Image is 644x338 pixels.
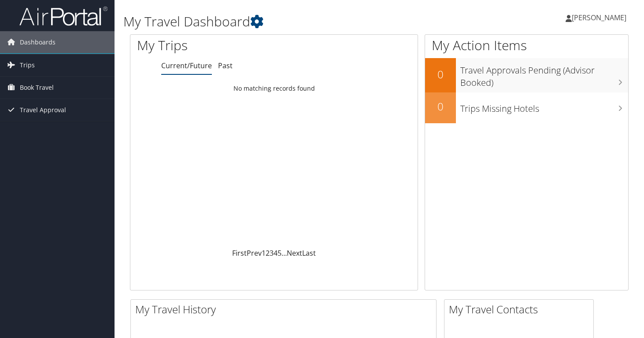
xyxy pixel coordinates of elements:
[460,60,628,89] h3: Travel Approvals Pending (Advisor Booked)
[566,4,635,31] a: [PERSON_NAME]
[449,302,593,317] h2: My Travel Contacts
[460,98,628,115] h3: Trips Missing Hotels
[135,302,436,317] h2: My Travel History
[270,248,274,258] a: 3
[20,31,56,53] span: Dashboards
[130,81,418,96] td: No matching records found
[20,99,66,121] span: Travel Approval
[20,77,54,99] span: Book Travel
[274,248,278,258] a: 4
[425,36,628,55] h1: My Action Items
[20,54,35,76] span: Trips
[247,248,262,258] a: Prev
[19,6,107,26] img: airportal-logo.png
[572,13,626,22] span: [PERSON_NAME]
[425,92,628,123] a: 0Trips Missing Hotels
[232,248,247,258] a: First
[302,248,316,258] a: Last
[281,248,287,258] span: …
[161,61,212,70] a: Current/Future
[123,12,465,31] h1: My Travel Dashboard
[262,248,266,258] a: 1
[218,61,233,70] a: Past
[137,36,291,55] h1: My Trips
[425,67,456,82] h2: 0
[278,248,281,258] a: 5
[287,248,302,258] a: Next
[425,99,456,114] h2: 0
[266,248,270,258] a: 2
[425,58,628,92] a: 0Travel Approvals Pending (Advisor Booked)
